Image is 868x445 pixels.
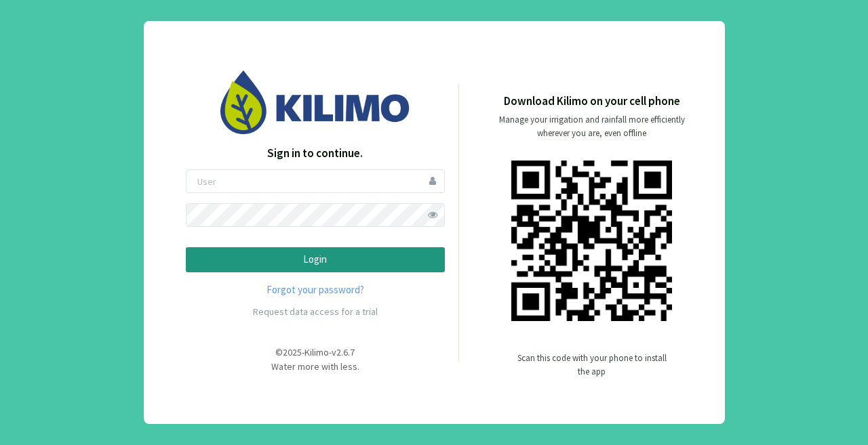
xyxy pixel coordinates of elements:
[504,93,680,110] p: Download Kilimo on your cell phone
[332,346,355,358] span: v2.6.7
[511,161,672,321] img: qr code
[253,305,378,318] a: Request data access for a trial
[186,247,445,272] button: Login
[329,346,332,358] span: -
[283,346,302,358] span: 2025
[488,113,696,140] p: Manage your irrigation and rainfall more efficiently wherever you are, even offline
[304,346,329,358] span: Kilimo
[186,145,445,163] p: Sign in to continue.
[271,360,359,373] span: Water more with less.
[517,352,667,379] p: Scan this code with your phone to install the app
[197,252,433,268] p: Login
[186,282,445,298] a: Forgot your password?
[186,169,445,193] input: User
[302,346,304,358] span: -
[220,70,410,133] img: Image
[275,346,283,358] span: ©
